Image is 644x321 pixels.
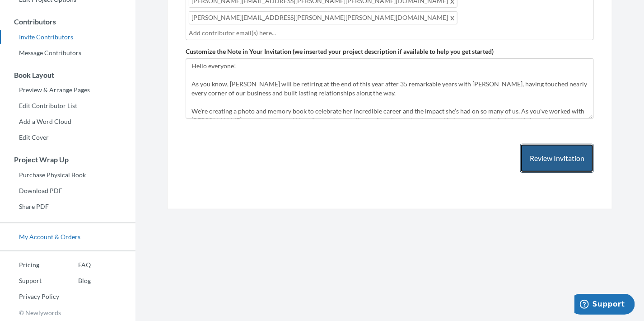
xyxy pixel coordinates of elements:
button: Review Invitation [520,144,594,173]
input: Add contributor email(s) here... [189,28,591,38]
iframe: Opens a widget where you can chat to one of our agents [574,294,635,316]
h3: Project Wrap Up [0,156,135,164]
h3: Book Layout [0,71,135,79]
span: [PERSON_NAME][EMAIL_ADDRESS][PERSON_NAME][PERSON_NAME][DOMAIN_NAME] [189,11,457,24]
a: Blog [59,274,91,288]
label: Customize the Note in Your Invitation (we inserted your project description if available to help ... [186,47,494,56]
textarea: Hello everyone! As you know, [PERSON_NAME] will be retiring at the end of this year after 35 rema... [186,58,594,119]
a: FAQ [59,258,91,272]
h3: Contributors [0,18,135,26]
